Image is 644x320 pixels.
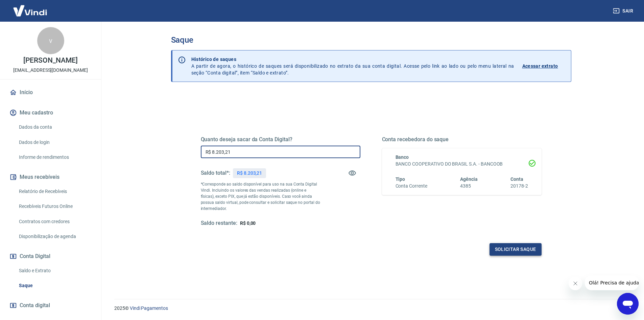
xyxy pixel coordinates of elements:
[16,120,93,134] a: Dados da conta
[16,264,93,278] a: Saldo e Extrato
[522,56,566,76] a: Acessar extrato
[510,183,528,190] h6: 20178-2
[130,305,168,311] a: Vindi Pagamentos
[396,154,409,160] span: Banco
[114,305,628,312] p: 2025 ©
[396,161,528,168] h6: BANCO COOPERATIVO DO BRASIL S.A. - BANCOOB
[16,185,93,198] a: Relatório de Recebíveis
[396,176,405,182] span: Tipo
[16,230,93,243] a: Disponibilização de agenda
[490,243,542,256] button: Solicitar saque
[13,67,88,74] p: [EMAIL_ADDRESS][DOMAIN_NAME]
[37,27,64,54] div: v
[8,105,93,120] button: Meu cadastro
[16,215,93,229] a: Contratos com credores
[237,170,262,177] p: R$ 8.203,21
[16,279,93,293] a: Saque
[585,275,639,290] iframe: Mensagem da empresa
[201,170,230,176] h5: Saldo total*:
[16,199,93,213] a: Recebíveis Futuros Online
[20,301,50,310] span: Conta digital
[396,183,427,190] h6: Conta Corrente
[4,5,57,10] span: Olá! Precisa de ajuda?
[191,56,514,63] p: Histórico de saques
[201,136,360,143] h5: Quanto deseja sacar da Conta Digital?
[201,181,320,212] p: *Corresponde ao saldo disponível para uso na sua Conta Digital Vindi. Incluindo os valores das ve...
[460,183,478,190] h6: 4385
[16,150,93,164] a: Informe de rendimentos
[171,35,571,45] h3: Saque
[617,293,639,315] iframe: Botão para abrir a janela de mensagens
[23,57,77,64] p: [PERSON_NAME]
[240,220,256,226] span: R$ 0,00
[16,135,93,149] a: Dados de login
[382,136,542,143] h5: Conta recebedora do saque
[8,170,93,185] button: Meus recebíveis
[8,249,93,264] button: Conta Digital
[522,63,558,69] p: Acessar extrato
[8,0,52,21] img: Vindi
[191,56,514,76] p: A partir de agora, o histórico de saques será disponibilizado no extrato da sua conta digital. Ac...
[612,5,636,17] button: Sair
[510,176,523,182] span: Conta
[460,176,478,182] span: Agência
[8,298,93,313] a: Conta digital
[201,220,237,227] h5: Saldo restante:
[8,85,93,100] a: Início
[569,277,582,290] iframe: Fechar mensagem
